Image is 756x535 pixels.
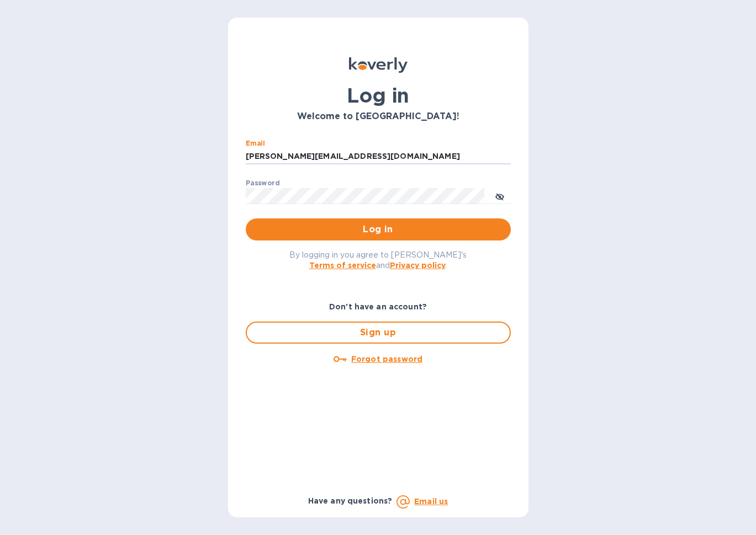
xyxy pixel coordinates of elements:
[246,148,511,165] input: Enter email address
[246,111,511,122] h3: Welcome to [GEOGRAPHIC_DATA]!
[390,261,446,270] a: Privacy policy
[246,218,511,240] button: Log in
[256,326,501,339] span: Sign up
[414,497,448,506] a: Email us
[329,302,427,311] b: Don't have an account?
[246,84,511,107] h1: Log in
[289,250,467,270] span: By logging in you agree to [PERSON_NAME]'s and .
[351,355,422,363] u: Forgot password
[246,322,511,344] button: Sign up
[246,140,265,147] label: Email
[246,180,279,186] label: Password
[489,185,511,207] button: toggle password visibility
[308,496,393,505] b: Have any questions?
[255,223,502,236] span: Log in
[349,57,408,73] img: Koverly
[309,261,376,270] a: Terms of service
